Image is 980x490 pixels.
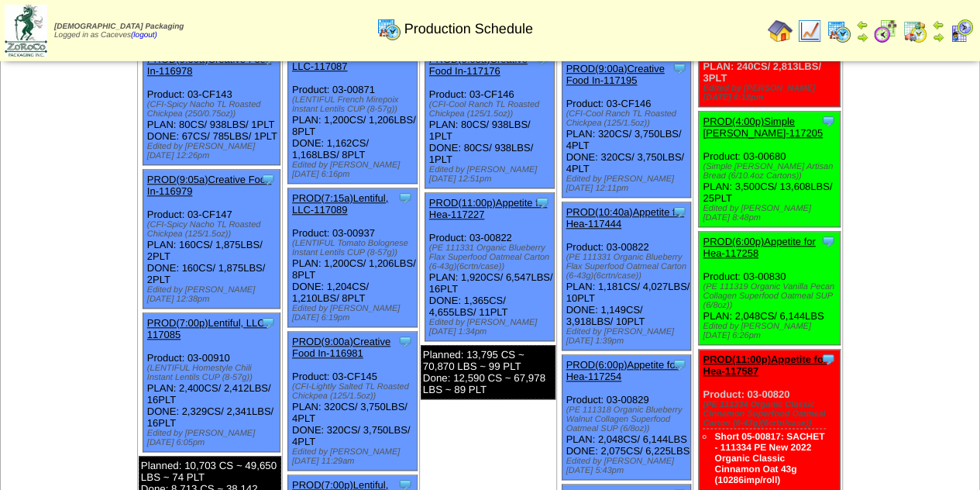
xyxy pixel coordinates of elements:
div: Product: 03-00871 PLAN: 1,200CS / 1,206LBS / 8PLT DONE: 1,162CS / 1,168LBS / 8PLT [287,45,417,184]
img: Tooltip [260,171,276,187]
img: Tooltip [397,190,413,205]
img: zoroco-logo-small.webp [5,5,47,57]
div: Edited by [PERSON_NAME] [DATE] 12:51pm [429,165,554,184]
img: Tooltip [820,113,836,129]
div: Product: 03-CF145 PLAN: 320CS / 3,750LBS / 4PLT DONE: 320CS / 3,750LBS / 4PLT [287,332,417,471]
a: PROD(9:00a)Creative Food In-117195 [566,63,665,86]
img: Tooltip [820,233,836,249]
div: Edited by [PERSON_NAME] [DATE] 6:05pm [147,429,280,447]
img: Tooltip [672,357,687,372]
div: Edited by [PERSON_NAME] [DATE] 5:43pm [566,457,691,475]
div: Edited by [PERSON_NAME] [DATE] 6:26pm [703,322,839,340]
span: Production Schedule [404,21,533,37]
div: Product: 03-00680 PLAN: 3,500CS / 13,608LBS / 25PLT [699,112,840,227]
img: arrowleft.gif [856,19,868,31]
img: calendarprod.gif [377,16,401,41]
a: PROD(7:00p)Lentiful, LLC-117085 [147,317,268,340]
div: Edited by [PERSON_NAME] [DATE] 6:19pm [292,304,417,323]
div: Edited by [PERSON_NAME] [DATE] 6:16pm [292,160,417,179]
div: (PE 111331 Organic Blueberry Flax Superfood Oatmeal Carton (6-43g)(6crtn/case)) [429,243,554,271]
div: (CFI-Lightly Salted TL Roasted Chickpea (125/1.5oz)) [292,382,417,401]
div: Edited by [PERSON_NAME] [DATE] 1:34pm [429,318,554,336]
div: Edited by [PERSON_NAME] [DATE] 11:29am [292,447,417,466]
div: (CFI-Cool Ranch TL Roasted Chickpea (125/1.5oz)) [566,109,691,128]
div: (LENTIFUL Tomato Bolognese Instant Lentils CUP (8-57g)) [292,239,417,257]
a: PROD(6:00p)Appetite for Hea-117254 [566,359,679,382]
a: PROD(11:00p)Appetite for Hea-117587 [703,354,827,377]
a: PROD(7:15a)Lentiful, LLC-117089 [292,192,388,216]
div: Product: 03-CF143 PLAN: 80CS / 938LBS / 1PLT DONE: 67CS / 785LBS / 1PLT [143,50,280,165]
img: calendarcustomer.gif [949,19,974,43]
div: Edited by [PERSON_NAME] [DATE] 12:11pm [566,174,691,193]
a: PROD(6:00p)Appetite for Hea-117258 [703,236,815,259]
div: Edited by [PERSON_NAME] [DATE] 8:48pm [703,204,839,223]
div: (CFI-Spicy Nacho TL Roasted Chickpea (125/1.5oz)) [147,220,280,239]
img: Tooltip [397,333,413,349]
div: Product: 03-00829 PLAN: 2,048CS / 6,144LBS DONE: 2,075CS / 6,225LBS [562,355,691,480]
div: (CFI-Spicy Nacho TL Roasted Chickpea (250/0.75oz)) [147,100,280,119]
div: Product: 03-00910 PLAN: 2,400CS / 2,412LBS / 16PLT DONE: 2,329CS / 2,341LBS / 16PLT [143,313,280,452]
a: PROD(9:00a)Creative Food In-116981 [292,336,390,359]
div: Planned: 13,795 CS ~ 70,870 LBS ~ 99 PLT Done: 12,590 CS ~ 67,978 LBS ~ 89 PLT [421,345,555,399]
div: (LENTIFUL French Mirepoix Instant Lentils CUP (8-57g)) [292,95,417,114]
div: (CFI-Cool Ranch TL Roasted Chickpea (125/1.5oz)) [429,100,554,119]
div: (LENTIFUL Homestyle Chili Instant Lentils CUP (8-57g)) [147,364,280,382]
img: calendarinout.gif [903,19,927,43]
img: calendarprod.gif [827,19,851,43]
div: (PE 111331 Organic Blueberry Flax Superfood Oatmeal Carton (6-43g)(6crtn/case)) [566,253,691,281]
div: Product: 03-CF147 PLAN: 160CS / 1,875LBS / 2PLT DONE: 160CS / 1,875LBS / 2PLT [143,170,280,309]
div: Edited by [PERSON_NAME] [DATE] 6:18pm [703,84,839,102]
div: Edited by [PERSON_NAME] [DATE] 12:26pm [147,142,280,160]
div: Product: 03-00830 PLAN: 2,048CS / 6,144LBS [699,232,840,345]
div: (Simple [PERSON_NAME] Artisan Bread (6/10.4oz Cartons)) [703,162,839,181]
a: Short 05-00817: SACHET - 111334 PE New 2022 Organic Classic Cinnamon Oat 43g (10286imp/roll) [714,431,824,485]
a: PROD(4:00p)Simple [PERSON_NAME]-117205 [703,116,823,139]
img: Tooltip [672,60,687,76]
div: Product: 03-CF146 PLAN: 320CS / 3,750LBS / 4PLT DONE: 320CS / 3,750LBS / 4PLT [562,59,691,198]
img: arrowright.gif [932,31,944,43]
div: (PE 111319 Organic Vanilla Pecan Collagen Superfood Oatmeal SUP (6/8oz)) [703,282,839,310]
div: Product: 03-00822 PLAN: 1,920CS / 6,547LBS / 16PLT DONE: 1,365CS / 4,655LBS / 11PLT [425,193,554,341]
img: Tooltip [820,351,836,367]
img: arrowleft.gif [932,19,944,31]
span: Logged in as Caceves [54,22,184,40]
img: arrowright.gif [856,31,868,43]
img: calendarblend.gif [873,19,898,43]
div: Edited by [PERSON_NAME] [DATE] 12:38pm [147,285,280,304]
a: PROD(11:00p)Appetite for Hea-117227 [429,197,547,220]
div: Edited by [PERSON_NAME] [DATE] 1:39pm [566,327,691,346]
div: Product: 03-00822 PLAN: 1,181CS / 4,027LBS / 10PLT DONE: 1,149CS / 3,918LBS / 10PLT [562,202,691,350]
div: Product: 03-00937 PLAN: 1,200CS / 1,206LBS / 8PLT DONE: 1,204CS / 1,210LBS / 8PLT [287,188,417,327]
a: (logout) [131,31,157,40]
span: [DEMOGRAPHIC_DATA] Packaging [54,22,184,31]
img: Tooltip [535,195,550,210]
img: home.gif [768,19,793,43]
a: PROD(9:05a)Creative Food In-116979 [147,174,271,197]
a: PROD(10:40a)Appetite for Hea-117444 [566,206,684,229]
div: Product: 03-CF146 PLAN: 80CS / 938LBS / 1PLT DONE: 80CS / 938LBS / 1PLT [425,50,554,188]
img: line_graph.gif [797,19,822,43]
div: (PE 111318 Organic Blueberry Walnut Collagen Superfood Oatmeal SUP (6/8oz)) [566,405,691,433]
div: (PE 111334 Organic Classic Cinnamon Superfood Oatmeal Carton (6-43g)(6crtn/case)) [703,400,839,428]
img: Tooltip [672,204,687,219]
img: Tooltip [260,315,276,330]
